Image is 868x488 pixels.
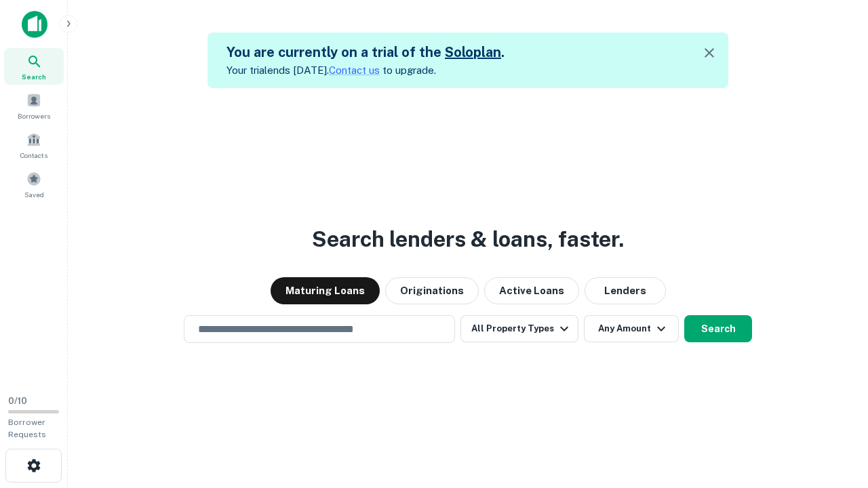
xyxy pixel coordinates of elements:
[8,418,46,439] span: Borrower Requests
[24,189,44,200] span: Saved
[445,44,501,60] a: Soloplan
[226,62,505,79] p: Your trial ends [DATE]. to upgrade.
[4,166,64,203] a: Saved
[226,42,505,62] h5: You are currently on a trial of the .
[22,71,46,82] span: Search
[271,277,380,304] button: Maturing Loans
[460,315,578,342] button: All Property Types
[385,277,479,304] button: Originations
[22,11,47,38] img: capitalize-icon.png
[484,277,579,304] button: Active Loans
[585,277,666,304] button: Lenders
[18,110,50,121] span: Borrowers
[800,380,868,445] iframe: Chat Widget
[329,64,380,76] a: Contact us
[20,150,47,161] span: Contacts
[312,223,624,256] h3: Search lenders & loans, faster.
[584,315,679,342] button: Any Amount
[4,127,64,163] a: Contacts
[8,396,27,406] span: 0 / 10
[4,87,64,124] a: Borrowers
[684,315,752,342] button: Search
[4,48,64,85] a: Search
